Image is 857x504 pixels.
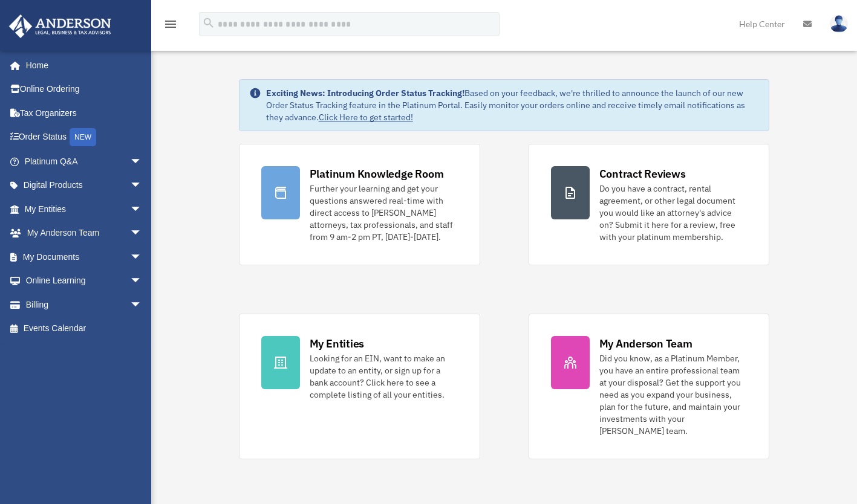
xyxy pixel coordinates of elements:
a: Order StatusNEW [8,125,160,150]
div: Looking for an EIN, want to make an update to an entity, or sign up for a bank account? Click her... [310,352,458,401]
a: Platinum Knowledge Room Further your learning and get your questions answered real-time with dire... [239,144,480,265]
a: Digital Productsarrow_drop_down [8,173,160,198]
span: arrow_drop_down [130,245,154,270]
a: Tax Organizers [8,101,160,125]
a: Events Calendar [8,317,160,341]
a: My Anderson Team Did you know, as a Platinum Member, you have an entire professional team at your... [529,314,770,459]
img: Anderson Advisors Platinum Portal [5,15,115,38]
a: My Entitiesarrow_drop_down [8,197,160,221]
a: My Entities Looking for an EIN, want to make an update to an entity, or sign up for a bank accoun... [239,314,480,459]
div: Did you know, as a Platinum Member, you have an entire professional team at your disposal? Get th... [599,352,748,437]
span: arrow_drop_down [130,149,154,174]
a: My Documentsarrow_drop_down [8,245,160,269]
div: Based on your feedback, we're thrilled to announce the launch of our new Order Status Tracking fe... [266,87,760,123]
div: My Entities [310,336,364,351]
a: Online Ordering [8,77,160,102]
img: User Pic [830,15,848,33]
div: Do you have a contract, rental agreement, or other legal document you would like an attorney's ad... [599,183,748,243]
span: arrow_drop_down [130,269,154,294]
a: Billingarrow_drop_down [8,292,160,317]
a: menu [163,21,178,31]
a: Platinum Q&Aarrow_drop_down [8,149,160,173]
div: My Anderson Team [599,336,692,351]
a: Home [8,53,154,77]
div: NEW [70,128,96,146]
i: menu [163,17,178,31]
div: Contract Reviews [599,166,686,181]
span: arrow_drop_down [130,173,154,198]
i: search [202,16,215,30]
span: arrow_drop_down [130,221,154,246]
div: Further your learning and get your questions answered real-time with direct access to [PERSON_NAM... [310,183,458,243]
a: Contract Reviews Do you have a contract, rental agreement, or other legal document you would like... [529,144,770,265]
a: Click Here to get started! [319,112,413,123]
span: arrow_drop_down [130,197,154,222]
a: Online Learningarrow_drop_down [8,269,160,293]
div: Platinum Knowledge Room [310,166,444,181]
span: arrow_drop_down [130,292,154,317]
a: My Anderson Teamarrow_drop_down [8,221,160,245]
strong: Exciting News: Introducing Order Status Tracking! [266,88,464,99]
